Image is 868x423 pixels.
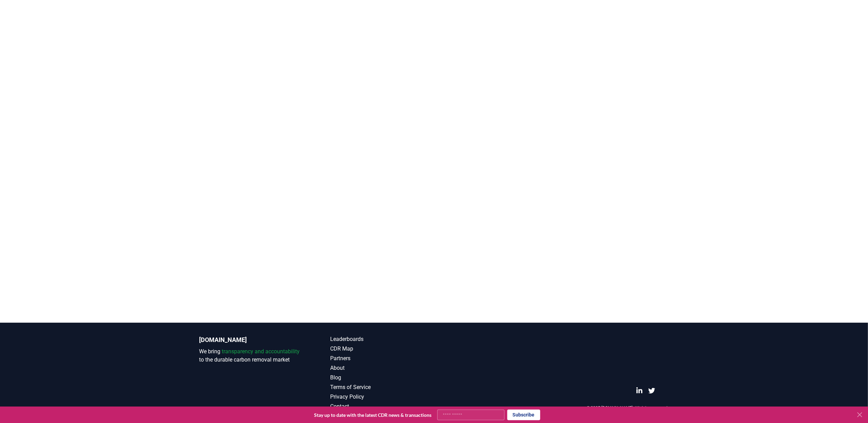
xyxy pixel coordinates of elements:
p: [DOMAIN_NAME] [199,335,303,345]
span: transparency and accountability [222,348,300,355]
p: © 2025 [DOMAIN_NAME]. All rights reserved. [587,405,669,411]
a: LinkedIn [636,387,643,394]
a: CDR Map [331,345,434,353]
a: Leaderboards [331,335,434,343]
a: About [331,364,434,372]
a: Terms of Service [331,383,434,391]
a: Twitter [648,387,655,394]
a: Privacy Policy [331,393,434,401]
a: Partners [331,354,434,363]
a: Contact [331,402,434,411]
a: Blog [331,374,434,382]
p: We bring to the durable carbon removal market [199,347,303,364]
